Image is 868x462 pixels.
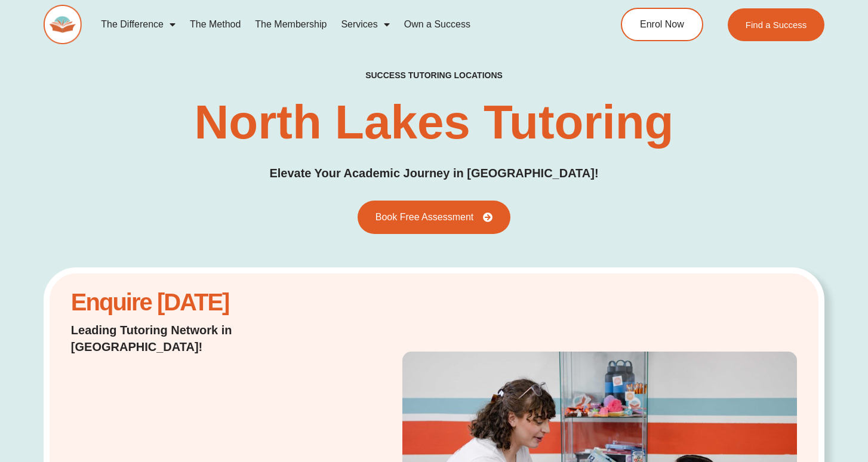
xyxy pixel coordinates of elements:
nav: Menu [94,11,576,38]
h2: Enquire [DATE] [71,295,331,310]
a: Own a Success [397,11,478,38]
p: Elevate Your Academic Journey in [GEOGRAPHIC_DATA]! [269,164,598,183]
a: Enrol Now [621,8,703,41]
span: Book Free Assessment [375,212,474,222]
a: Find a Success [728,8,825,41]
a: The Membership [248,11,334,38]
a: Services [334,11,396,38]
span: Enrol Now [640,20,684,29]
a: Book Free Assessment [358,201,511,234]
span: Find a Success [746,20,807,29]
p: Leading Tutoring Network in [GEOGRAPHIC_DATA]! [71,322,331,355]
h1: North Lakes Tutoring [195,98,674,146]
a: The Difference [94,11,183,38]
h2: success tutoring locations [365,70,503,81]
a: The Method [183,11,248,38]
